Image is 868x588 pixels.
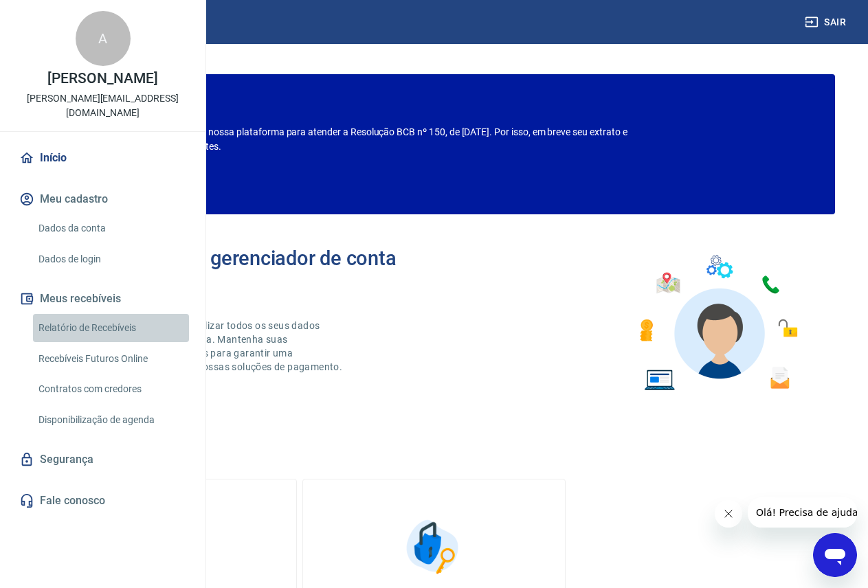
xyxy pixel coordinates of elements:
img: Segurança [399,512,468,581]
span: Olá! Precisa de ajuda? [8,10,115,21]
iframe: Fechar mensagem [715,500,742,528]
p: [PERSON_NAME] [47,71,157,86]
p: [PERSON_NAME][EMAIL_ADDRESS][DOMAIN_NAME] [11,91,194,120]
button: Meu cadastro [16,184,189,214]
a: Contratos com credores [33,375,189,403]
a: Recebíveis Futuros Online [33,345,189,373]
h2: Bem-vindo(a) ao gerenciador de conta Vindi [60,247,434,291]
h5: O que deseja fazer hoje? [33,449,835,462]
iframe: Mensagem da empresa [748,497,857,528]
a: Dados da conta [33,214,189,242]
div: A [76,11,131,66]
a: Relatório de Recebíveis [33,314,189,342]
a: Segurança [16,444,189,475]
iframe: Botão para abrir a janela de mensagens [813,533,857,577]
a: Disponibilização de agenda [33,406,189,434]
a: Dados de login [33,245,189,273]
a: Fale conosco [16,486,189,516]
button: Meus recebíveis [16,284,189,314]
a: Início [16,143,189,173]
p: Estamos realizando adequações em nossa plataforma para atender a Resolução BCB nº 150, de [DATE].... [54,125,663,154]
img: Imagem de um avatar masculino com diversos icones exemplificando as funcionalidades do gerenciado... [627,247,808,399]
button: Sair [802,10,852,35]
